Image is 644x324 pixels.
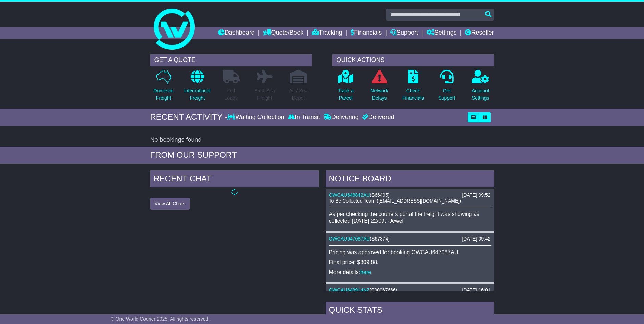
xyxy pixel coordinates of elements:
div: QUICK ACTIONS [332,54,494,66]
div: GET A QUOTE [150,54,312,66]
div: Delivered [361,114,394,121]
a: Settings [427,27,457,39]
a: OWCAU648914NZ [329,287,370,293]
p: More details: . [329,269,491,275]
div: Quick Stats [326,302,494,320]
p: Air / Sea Depot [289,87,308,102]
button: View All Chats [150,198,190,210]
a: Support [390,27,418,39]
p: Get Support [438,87,455,102]
a: Dashboard [218,27,255,39]
a: AccountSettings [471,69,490,105]
p: International Freight [184,87,211,102]
div: NOTICE BOARD [326,170,494,189]
div: In Transit [286,114,322,121]
span: To Be Collected Team ([EMAIL_ADDRESS][DOMAIN_NAME]) [329,198,461,204]
p: Track a Parcel [338,87,354,102]
span: S00067666 [371,287,396,293]
div: ( ) [329,287,491,293]
a: Financials [351,27,382,39]
a: NetworkDelays [370,69,388,105]
p: Network Delays [370,87,388,102]
a: OWCAU648842AU [329,192,370,198]
div: Delivering [322,114,361,121]
a: Tracking [312,27,342,39]
a: CheckFinancials [402,69,424,105]
p: Final price: $809.88. [329,259,491,265]
a: DomesticFreight [153,69,174,105]
span: S66405 [371,192,388,198]
div: Waiting Collection [227,114,286,121]
a: here [360,269,371,275]
p: Domestic Freight [153,87,173,102]
p: Full Loads [223,87,240,102]
a: GetSupport [438,69,455,105]
div: [DATE] 09:42 [462,236,490,242]
a: OWCAU647087AU [329,236,370,242]
p: As per checking the couriers portal the freight was showing as collected [DATE] 22/09. -Jewel [329,211,491,224]
p: Pricing was approved for booking OWCAU647087AU. [329,249,491,256]
div: No bookings found [150,136,494,144]
span: S67374 [371,236,388,242]
a: InternationalFreight [184,69,211,105]
a: Quote/Book [263,27,303,39]
div: ( ) [329,236,491,242]
div: FROM OUR SUPPORT [150,150,494,160]
a: Track aParcel [338,69,354,105]
a: Reseller [465,27,494,39]
div: [DATE] 09:52 [462,192,490,198]
div: RECENT CHAT [150,170,319,189]
span: © One World Courier 2025. All rights reserved. [111,316,210,322]
p: Air & Sea Freight [255,87,275,102]
p: Account Settings [472,87,489,102]
div: [DATE] 16:01 [462,287,490,293]
div: RECENT ACTIVITY - [150,112,228,122]
div: ( ) [329,192,491,198]
p: Check Financials [402,87,424,102]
